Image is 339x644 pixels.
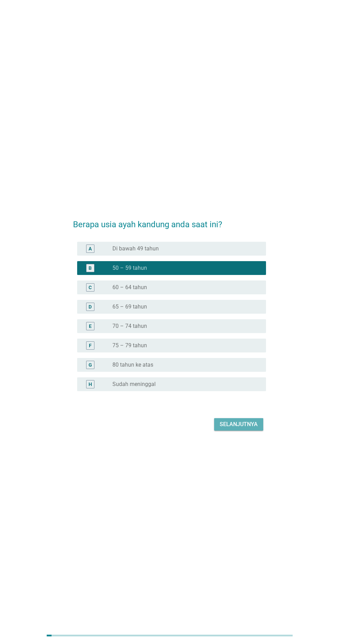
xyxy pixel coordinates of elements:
[89,342,92,349] div: F
[89,323,92,330] div: E
[112,342,147,349] label: 75 – 79 tahun
[214,418,263,431] button: Selanjutnya
[112,303,147,310] label: 65 – 69 tahun
[89,303,92,311] div: D
[73,211,266,231] h2: Berapa usia ayah kandung anda saat ini?
[89,245,92,252] div: A
[112,284,147,291] label: 60 – 64 tahun
[112,381,156,388] label: Sudah meninggal
[89,361,92,369] div: G
[220,420,258,429] div: Selanjutnya
[112,265,147,272] label: 50 – 59 tahun
[89,284,92,291] div: C
[112,323,147,330] label: 70 – 74 tahun
[112,245,159,252] label: Di bawah 49 tahun
[89,381,92,388] div: H
[112,361,153,368] label: 80 tahun ke atas
[89,265,92,272] div: B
